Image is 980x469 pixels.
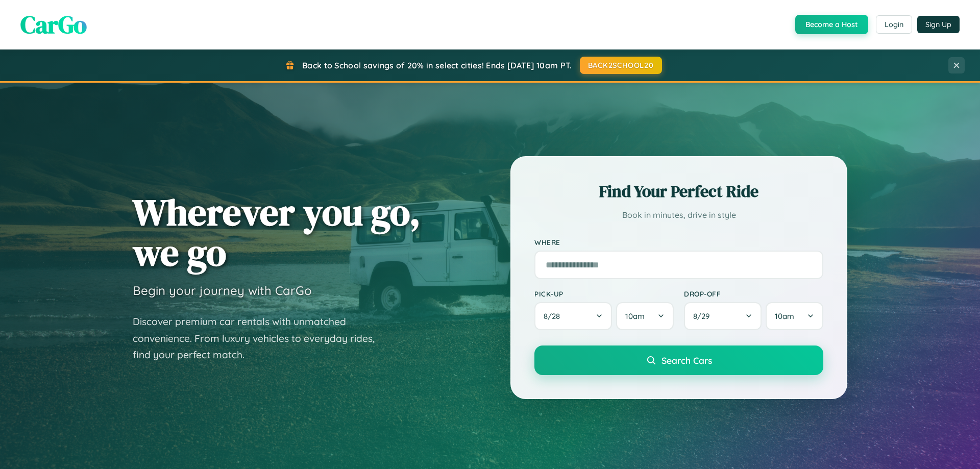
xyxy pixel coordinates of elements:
label: Drop-off [684,289,823,298]
h1: Wherever you go, we go [133,192,421,273]
span: 8 / 28 [544,311,565,321]
p: Book in minutes, drive in style [534,208,823,223]
button: 8/29 [684,302,762,330]
span: 8 / 29 [693,311,715,321]
button: BACK2SCHOOL20 [580,57,662,74]
label: Pick-up [534,289,674,298]
span: 10am [625,311,645,321]
button: 10am [616,302,674,330]
span: Search Cars [661,355,712,366]
span: 10am [775,311,794,321]
button: 10am [766,302,823,330]
span: CarGo [20,8,87,41]
button: Sign Up [917,16,960,33]
label: Where [534,238,823,246]
button: 8/28 [534,302,612,330]
h3: Begin your journey with CarGo [133,283,312,298]
button: Search Cars [534,345,823,375]
span: Back to School savings of 20% in select cities! Ends [DATE] 10am PT. [302,60,572,70]
h2: Find Your Perfect Ride [534,180,823,203]
p: Discover premium car rentals with unmatched convenience. From luxury vehicles to everyday rides, ... [133,313,388,363]
button: Login [876,15,912,34]
button: Become a Host [795,15,868,34]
